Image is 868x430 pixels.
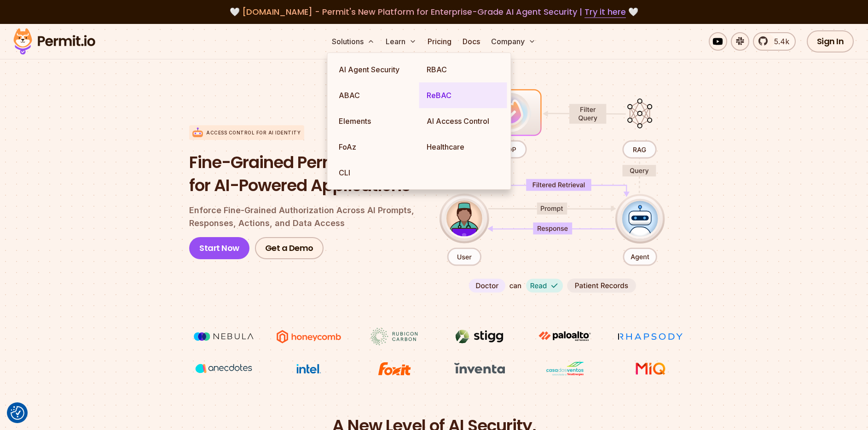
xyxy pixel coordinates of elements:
img: inventa [445,360,514,377]
button: Company [487,32,539,51]
a: ReBAC [419,82,507,108]
p: Access control for AI Identity [206,129,301,136]
a: Healthcare [419,134,507,160]
button: Solutions [328,32,378,51]
img: Rubicon [360,328,429,345]
img: vega [189,360,258,377]
span: 5.4k [769,36,789,47]
a: Sign In [807,30,854,52]
img: Intel [274,360,343,378]
img: Honeycomb [274,328,343,345]
img: Nebula [189,328,258,345]
div: 🤍 🤍 [22,6,846,18]
img: Revisit consent button [11,406,24,420]
span: [DOMAIN_NAME] - Permit's New Platform for Enterprise-Grade AI Agent Security | [242,6,626,17]
img: MIQ [619,361,681,377]
img: Permit logo [9,26,99,57]
a: ABAC [331,82,419,108]
a: Docs [459,32,484,51]
a: Start Now [189,237,249,259]
img: Foxit [360,360,429,378]
img: Stigg [445,328,514,345]
img: paloalto [530,328,599,344]
a: Get a Demo [255,237,324,259]
button: Learn [382,32,420,51]
p: Enforce Fine-Grained Authorization Across AI Prompts, Responses, Actions, and Data Access [189,204,425,230]
a: 5.4k [753,32,796,51]
a: AI Agent Security [331,57,419,82]
a: CLI [331,160,419,186]
a: Pricing [424,32,455,51]
a: RBAC [419,57,507,82]
h1: Fine-Grained Permissions for AI-Powered Applications [189,151,425,197]
img: Casa dos Ventos [530,360,599,378]
button: Consent Preferences [11,406,24,420]
a: AI Access Control [419,108,507,134]
a: FoAz [331,134,419,160]
a: Try it here [584,6,626,18]
img: Rhapsody Health [616,328,685,345]
a: Elements [331,108,419,134]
